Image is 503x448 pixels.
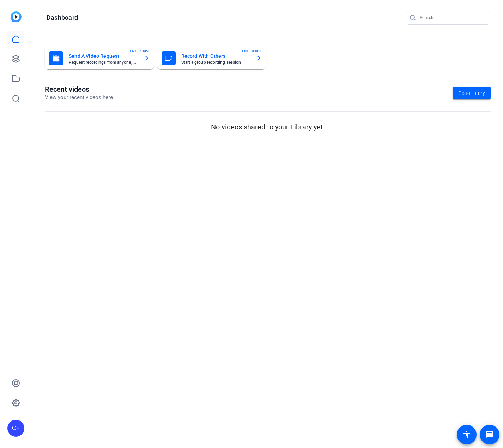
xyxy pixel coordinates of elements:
p: View your recent videos here [45,93,113,102]
mat-card-subtitle: Request recordings from anyone, anywhere [69,60,138,65]
p: No videos shared to your Library yet. [45,122,491,132]
mat-card-subtitle: Start a group recording session [181,60,251,65]
input: Search [420,13,483,22]
mat-card-title: Send A Video Request [69,52,138,60]
img: blue-gradient.svg [11,11,22,22]
button: Send A Video RequestRequest recordings from anyone, anywhereENTERPRISE [45,47,154,69]
div: OF [7,420,24,437]
span: Go to library [458,90,485,97]
span: ENTERPRISE [242,48,262,54]
h1: Recent videos [45,85,113,93]
span: ENTERPRISE [130,48,150,54]
h1: Dashboard [47,13,78,22]
mat-icon: accessibility [462,430,471,439]
mat-icon: message [485,430,494,439]
mat-card-title: Record With Others [181,52,251,60]
a: Go to library [453,87,491,99]
button: Record With OthersStart a group recording sessionENTERPRISE [157,47,266,69]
